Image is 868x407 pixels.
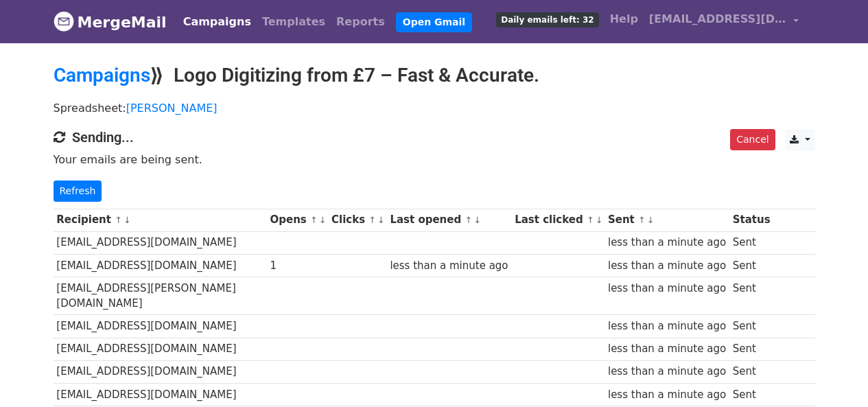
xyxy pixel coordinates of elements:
img: MergeMail logo [54,11,74,32]
td: [EMAIL_ADDRESS][DOMAIN_NAME] [54,315,267,338]
a: ↓ [596,215,603,225]
div: less than a minute ago [608,235,726,251]
td: Sent [729,254,773,277]
a: ↓ [319,215,327,225]
th: Last opened [387,209,512,231]
a: Templates [257,8,331,36]
a: Cancel [730,129,775,150]
div: 1 [270,258,325,274]
div: less than a minute ago [608,341,726,357]
div: less than a minute ago [608,387,726,403]
p: Spreadsheet: [54,101,815,115]
td: [EMAIL_ADDRESS][DOMAIN_NAME] [54,338,267,360]
td: [EMAIL_ADDRESS][DOMAIN_NAME] [54,383,267,406]
a: Reports [331,8,390,36]
a: Daily emails left: 32 [491,5,604,33]
a: ↑ [638,215,646,225]
div: less than a minute ago [608,281,726,296]
a: ↑ [465,215,472,225]
a: ↓ [473,215,481,225]
th: Last clicked [511,209,605,231]
a: Open Gmail [396,12,472,32]
a: ↑ [115,215,122,225]
a: [EMAIL_ADDRESS][DOMAIN_NAME] [644,5,804,38]
a: ↓ [647,215,655,225]
th: Opens [267,209,329,231]
td: Sent [729,383,773,406]
a: ↓ [124,215,131,225]
th: Clicks [328,209,386,231]
a: ↓ [377,215,385,225]
a: Refresh [54,181,102,202]
td: Sent [729,231,773,254]
td: [EMAIL_ADDRESS][DOMAIN_NAME] [54,254,267,277]
th: Status [729,209,773,231]
h4: Sending... [54,129,815,146]
a: ↑ [310,215,318,225]
td: Sent [729,360,773,383]
a: Campaigns [178,8,257,36]
td: Sent [729,277,773,315]
a: ↑ [587,215,594,225]
td: [EMAIL_ADDRESS][DOMAIN_NAME] [54,360,267,383]
a: Help [605,5,644,33]
th: Sent [605,209,729,231]
div: less than a minute ago [608,258,726,274]
a: [PERSON_NAME] [126,102,218,115]
a: Campaigns [54,64,150,86]
div: less than a minute ago [608,318,726,334]
span: [EMAIL_ADDRESS][DOMAIN_NAME] [649,11,786,27]
h2: ⟫ Logo Digitizing from £7 – Fast & Accurate. [54,64,815,87]
td: Sent [729,315,773,338]
a: MergeMail [54,8,167,36]
div: less than a minute ago [390,258,508,274]
div: less than a minute ago [608,364,726,380]
a: ↑ [368,215,376,225]
td: [EMAIL_ADDRESS][DOMAIN_NAME] [54,231,267,254]
th: Recipient [54,209,267,231]
td: [EMAIL_ADDRESS][PERSON_NAME][DOMAIN_NAME] [54,277,267,315]
p: Your emails are being sent. [54,152,815,167]
td: Sent [729,338,773,360]
span: Daily emails left: 32 [496,12,598,27]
